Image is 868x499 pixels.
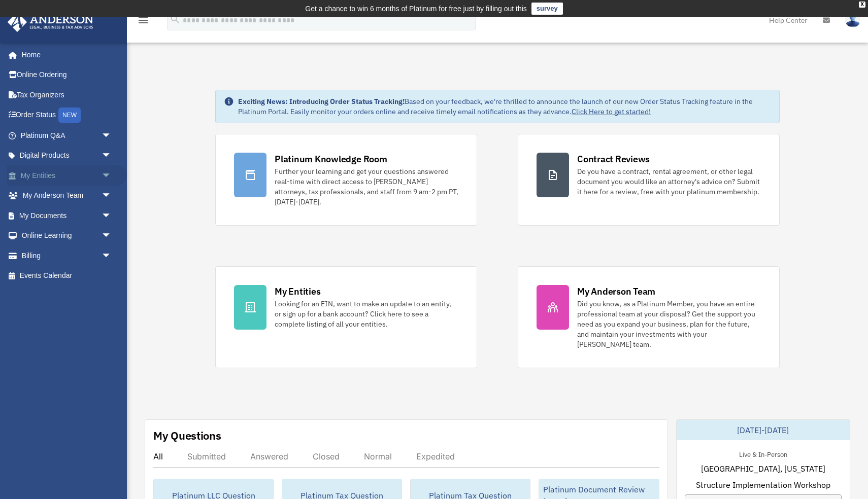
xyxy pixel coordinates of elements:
div: Submitted [187,451,226,461]
span: arrow_drop_down [102,245,122,266]
div: My Questions [153,428,221,443]
a: survey [531,3,563,15]
div: My Anderson Team [577,285,655,298]
img: User Pic [845,13,860,27]
div: Do you have a contract, rental agreement, or other legal document you would like an attorney's ad... [577,166,761,197]
div: My Entities [275,285,320,298]
span: arrow_drop_down [102,186,122,206]
a: Billingarrow_drop_down [7,245,127,266]
div: Normal [364,451,392,461]
a: Online Learningarrow_drop_down [7,226,127,246]
span: arrow_drop_down [102,165,122,186]
div: Expedited [416,451,455,461]
i: search [170,14,181,25]
div: All [153,451,163,461]
strong: Exciting News: Introducing Order Status Tracking! [238,97,405,106]
a: My Anderson Team Did you know, as a Platinum Member, you have an entire professional team at your... [518,266,780,368]
div: NEW [58,108,81,123]
a: Platinum Q&Aarrow_drop_down [7,125,127,146]
a: Home [7,45,122,65]
a: Order StatusNEW [7,105,127,126]
div: Platinum Knowledge Room [275,153,387,165]
span: arrow_drop_down [102,226,122,246]
i: menu [137,14,149,26]
img: Anderson Advisors Platinum Portal [5,12,96,32]
div: Contract Reviews [577,153,650,165]
span: arrow_drop_down [102,146,122,166]
div: [DATE]-[DATE] [677,420,850,440]
span: Structure Implementation Workshop [696,479,830,491]
a: My Entities Looking for an EIN, want to make an update to an entity, or sign up for a bank accoun... [215,266,477,368]
div: Closed [313,451,340,461]
a: menu [137,18,149,26]
a: Tax Organizers [7,85,127,105]
div: Answered [250,451,288,461]
span: arrow_drop_down [102,205,122,226]
a: Click Here to get started! [572,107,651,116]
div: Based on your feedback, we're thrilled to announce the launch of our new Order Status Tracking fe... [238,96,771,117]
a: My Documentsarrow_drop_down [7,205,127,226]
a: Contract Reviews Do you have a contract, rental agreement, or other legal document you would like... [518,134,780,226]
a: Platinum Knowledge Room Further your learning and get your questions answered real-time with dire... [215,134,477,226]
div: Get a chance to win 6 months of Platinum for free just by filling out this [305,3,527,15]
div: Live & In-Person [731,448,795,459]
a: Digital Productsarrow_drop_down [7,146,127,166]
a: Online Ordering [7,65,127,85]
div: Did you know, as a Platinum Member, you have an entire professional team at your disposal? Get th... [577,299,761,349]
div: close [859,2,865,8]
a: Events Calendar [7,266,127,286]
span: [GEOGRAPHIC_DATA], [US_STATE] [701,462,825,475]
a: My Anderson Teamarrow_drop_down [7,186,127,206]
div: Further your learning and get your questions answered real-time with direct access to [PERSON_NAM... [275,166,458,207]
span: arrow_drop_down [102,125,122,146]
a: My Entitiesarrow_drop_down [7,165,127,186]
div: Looking for an EIN, want to make an update to an entity, or sign up for a bank account? Click her... [275,299,458,329]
